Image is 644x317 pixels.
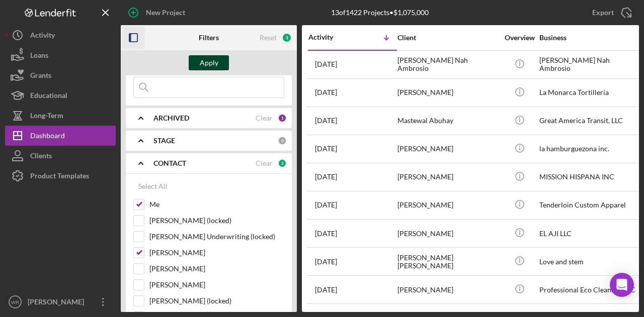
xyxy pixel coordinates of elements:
text: WR [11,299,19,305]
button: Educational [5,85,116,105]
div: Select All [138,176,168,196]
label: [PERSON_NAME] Underwriting (locked) [149,232,284,242]
label: [PERSON_NAME] [149,280,284,290]
label: [PERSON_NAME] (locked) [149,216,284,226]
div: Love and stem [539,248,640,275]
div: [PERSON_NAME] [397,220,498,247]
div: Clear [256,114,273,122]
div: Grants [30,65,51,88]
button: Apply [189,55,229,70]
time: 2025-08-06 21:59 [315,258,337,266]
div: Overview [501,34,538,42]
button: Dashboard [5,126,116,146]
div: 2 [278,159,287,168]
b: STAGE [153,137,175,145]
time: 2025-08-12 19:41 [315,173,337,181]
div: Product Templates [30,166,89,188]
div: 1 [278,114,287,123]
b: ARCHIVED [153,114,189,122]
div: Business [539,34,640,42]
div: Long-Term [30,105,63,128]
b: Filters [199,34,219,42]
div: Loans [30,45,48,68]
label: [PERSON_NAME] (locked) [149,296,284,306]
button: WR[PERSON_NAME] [5,292,116,312]
div: 3 [282,33,292,43]
div: EL AJI LLC [539,220,640,247]
time: 2025-08-20 18:15 [315,60,337,68]
button: New Project [121,3,195,23]
div: Open Intercom Messenger [610,273,634,297]
button: Select All [133,176,173,196]
button: Export [582,3,639,23]
div: Tenderloin Custom Apparel [539,192,640,219]
div: Educational [30,85,67,108]
b: CONTACT [153,159,186,167]
button: Activity [5,25,116,45]
div: New Project [146,3,185,23]
button: Clients [5,146,116,166]
div: [PERSON_NAME] [PERSON_NAME] [397,248,498,275]
div: [PERSON_NAME] Nah Ambrosio [397,51,498,78]
div: Export [592,3,614,23]
time: 2025-08-13 19:21 [315,145,337,153]
div: Activity [30,25,55,48]
div: Reset [260,34,277,42]
div: Great America Transit, LLC [539,108,640,134]
div: Clients [30,146,52,168]
label: Me [149,199,284,209]
label: [PERSON_NAME] [149,248,284,258]
time: 2025-08-05 23:42 [315,286,337,294]
button: Product Templates [5,166,116,186]
time: 2025-08-11 23:35 [315,230,337,238]
div: Dashboard [30,126,65,148]
div: [PERSON_NAME] [397,136,498,162]
div: [PERSON_NAME] [397,79,498,106]
time: 2025-08-20 04:41 [315,88,337,96]
div: [PERSON_NAME] [25,292,91,314]
button: Grants [5,65,116,85]
div: La Monarca Tortillería [539,79,640,106]
time: 2025-08-14 11:32 [315,117,337,125]
button: Loans [5,45,116,65]
div: MISSION HISPANA INC [539,164,640,190]
time: 2025-08-12 13:15 [315,201,337,209]
button: Long-Term [5,105,116,126]
div: Professional Eco Cleaning, LLC [539,276,640,303]
div: la hamburguezona inc. [539,136,640,162]
div: 13 of 1422 Projects • $1,075,000 [331,9,429,17]
div: [PERSON_NAME] [397,276,498,303]
div: Apply [200,55,218,70]
div: Activity [308,33,353,41]
label: [PERSON_NAME] [149,264,284,274]
div: Clear [256,159,273,167]
div: 0 [278,136,287,145]
div: [PERSON_NAME] [397,164,498,190]
div: Client [397,34,498,42]
div: [PERSON_NAME] Nah Ambrosio [539,51,640,78]
div: [PERSON_NAME] [397,192,498,219]
div: Mastewal Abuhay [397,108,498,134]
